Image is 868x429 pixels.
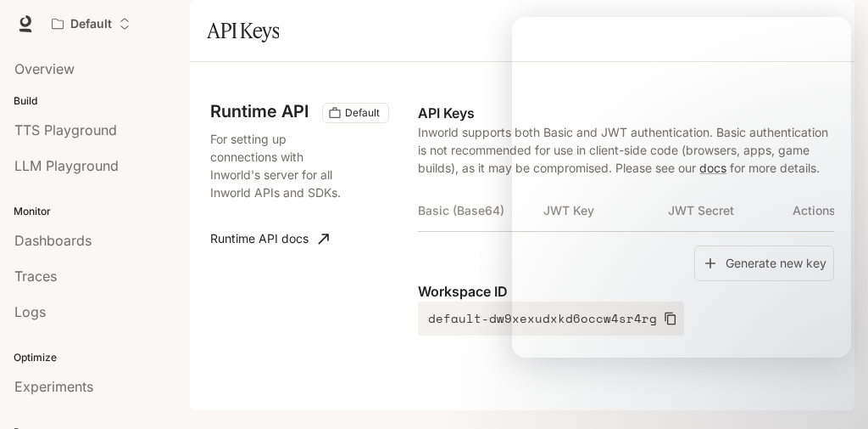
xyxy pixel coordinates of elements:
[70,17,112,31] p: Default
[210,103,309,120] h3: Runtime API
[512,17,851,358] iframe: Intercom live chat
[418,103,834,123] p: API Keys
[810,371,851,412] iframe: Intercom live chat
[210,130,356,201] p: For setting up connections with Inworld's server for all Inworld APIs and SDKs.
[322,103,389,123] div: These keys will apply to your current workspace only
[418,302,684,336] button: default-dw9xexudxkd6occw4sr4rg
[418,281,834,302] p: Workspace ID
[418,190,542,231] th: Basic (Base64)
[418,123,834,177] p: Inworld supports both Basic and JWT authentication. Basic authentication is not recommended for u...
[207,14,279,48] h1: API Keys
[44,7,138,41] button: Open workspace menu
[203,222,336,256] a: Runtime API docs
[338,105,387,121] span: Default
